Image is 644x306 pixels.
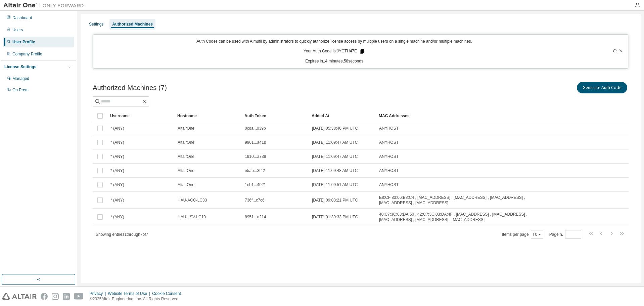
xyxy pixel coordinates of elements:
[178,214,206,220] span: HAU-LSV-LC10
[312,214,358,220] span: [DATE] 01:39:33 PM UTC
[12,87,29,93] div: On Prem
[502,230,543,239] span: Items per page
[178,140,194,145] span: AltairOne
[379,111,558,121] div: MAC Addresses
[245,168,265,173] span: e5ab...3f42
[304,48,365,54] p: Your Auth Code is: JYCTH47E
[379,212,558,222] span: 40:C7:3C:03:DA:50 , 42:C7:3C:03:DA:4F , [MAC_ADDRESS] , [MAC_ADDRESS] , [MAC_ADDRESS] , [MAC_ADDR...
[245,198,265,203] span: 736f...c7c6
[245,154,266,159] span: 1910...a738
[110,140,124,145] span: * (ANY)
[52,293,59,300] img: instagram.svg
[90,296,185,302] p: © 2025 Altair Engineering, Inc. All Rights Reserved.
[96,232,148,237] span: Showing entries 1 through 7 of 7
[178,198,207,203] span: HAU-ACC-LC33
[245,126,266,131] span: 0cda...039b
[2,293,37,300] img: altair_logo.svg
[379,126,399,131] span: ANYHOST
[74,293,84,300] img: youtube.svg
[312,154,358,159] span: [DATE] 11:09:47 AM UTC
[12,51,42,57] div: Company Profile
[97,58,571,64] p: Expires in 14 minutes, 58 seconds
[178,168,194,173] span: AltairOne
[12,76,29,81] div: Managed
[379,140,399,145] span: ANYHOST
[93,84,167,92] span: Authorized Machines (7)
[379,182,399,187] span: ANYHOST
[110,182,124,187] span: * (ANY)
[110,111,172,121] div: Username
[110,154,124,159] span: * (ANY)
[549,230,581,239] span: Page n.
[112,21,153,27] div: Authorized Machines
[312,198,358,203] span: [DATE] 09:03:21 PM UTC
[12,27,23,33] div: Users
[379,168,399,173] span: ANYHOST
[108,291,152,296] div: Website Terms of Use
[41,293,48,300] img: facebook.svg
[312,126,358,131] span: [DATE] 05:38:46 PM UTC
[312,111,373,121] div: Added At
[533,232,542,237] button: 10
[379,154,399,159] span: ANYHOST
[63,293,70,300] img: linkedin.svg
[245,182,266,187] span: 1eb1...4021
[152,291,185,296] div: Cookie Consent
[12,15,32,20] div: Dashboard
[312,168,358,173] span: [DATE] 11:09:48 AM UTC
[244,111,306,121] div: Auth Token
[110,168,124,173] span: * (ANY)
[12,39,35,45] div: User Profile
[3,2,87,9] img: Altair One
[312,182,358,187] span: [DATE] 11:09:51 AM UTC
[178,126,194,131] span: AltairOne
[177,111,239,121] div: Hostname
[110,198,124,203] span: * (ANY)
[97,39,571,44] p: Auth Codes can be used with Almutil by administrators to quickly authorize license access by mult...
[89,21,103,27] div: Settings
[577,82,627,93] button: Generate Auth Code
[110,126,124,131] span: * (ANY)
[312,140,358,145] span: [DATE] 11:09:47 AM UTC
[90,291,108,296] div: Privacy
[4,64,36,70] div: License Settings
[110,214,124,220] span: * (ANY)
[178,182,194,187] span: AltairOne
[245,140,266,145] span: 9961...a41b
[379,195,558,206] span: E8:CF:83:06:B8:C4 , [MAC_ADDRESS] , [MAC_ADDRESS] , [MAC_ADDRESS] , [MAC_ADDRESS] , [MAC_ADDRESS]
[178,154,194,159] span: AltairOne
[245,214,266,220] span: 8951...a214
